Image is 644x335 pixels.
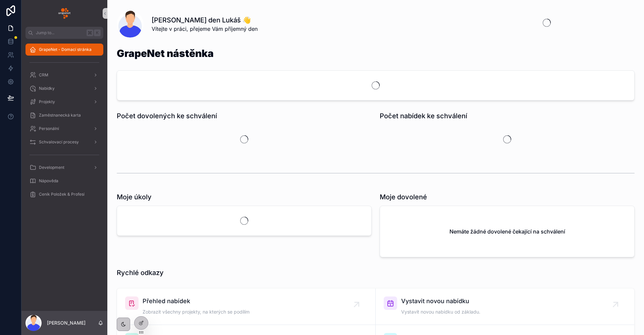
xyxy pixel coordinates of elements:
[25,109,103,121] a: Zaměstnanecká karta
[39,113,81,118] span: Zaměstnanecká karta
[380,192,427,202] h1: Moje dovolené
[39,99,55,105] span: Projekty
[117,111,217,121] h1: Počet dovolených ke schválení
[25,96,103,108] a: Projekty
[39,165,64,170] span: Development
[39,86,55,91] span: Nabídky
[143,296,250,306] span: Přehled nabídek
[25,136,103,148] a: Schvalovací procesy
[47,320,86,326] p: [PERSON_NAME]
[376,288,634,325] a: Vystavit novou nabídkuVystavit novou nabídku od základu.
[95,30,100,36] span: K
[117,268,164,277] h1: Rychlé odkazy
[25,188,103,200] a: Ceník Položek & Profesí
[143,309,250,315] span: Zobrazit všechny projekty, na kterých se podílím
[21,39,107,209] div: scrollable content
[36,30,84,36] span: Jump to...
[401,309,480,315] span: Vystavit novou nabídku od základu.
[117,48,214,58] h1: GrapeNet nástěnka
[152,15,258,25] h1: [PERSON_NAME] den Lukáš 👋
[25,161,103,174] a: Development
[39,126,59,131] span: Personální
[39,72,48,78] span: CRM
[25,175,103,187] a: Nápověda
[449,227,565,236] h2: Nemáte žádné dovolené čekající na schválení
[39,139,79,145] span: Schvalovací procesy
[25,69,103,81] a: CRM
[39,192,85,197] span: Ceník Položek & Profesí
[152,25,258,33] span: Vítejte v práci, přejeme Vám příjemný den
[117,192,152,202] h1: Moje úkoly
[39,178,58,184] span: Nápověda
[380,111,467,121] h1: Počet nabídek ke schválení
[401,296,480,306] span: Vystavit novou nabídku
[58,8,70,19] img: App logo
[25,44,103,56] a: GrapeNet - Domací stránka
[39,47,92,52] span: GrapeNet - Domací stránka
[25,27,103,39] button: Jump to...K
[25,123,103,135] a: Personální
[117,288,376,325] a: Přehled nabídekZobrazit všechny projekty, na kterých se podílím
[25,82,103,94] a: Nabídky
